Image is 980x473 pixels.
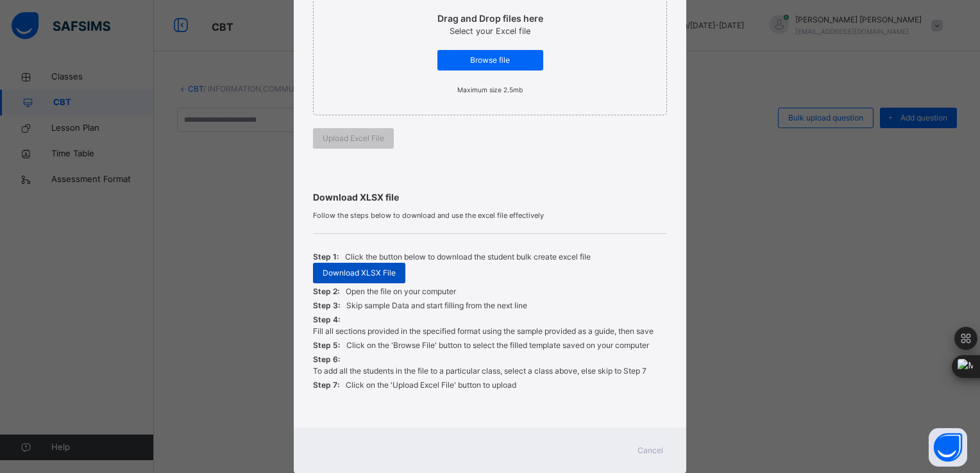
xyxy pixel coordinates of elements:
span: Follow the steps below to download and use the excel file effectively [313,210,666,221]
span: Download XLSX file [313,190,666,204]
span: Step 1: [313,251,339,263]
span: Step 3: [313,300,340,311]
span: Cancel [638,445,663,456]
p: Drag and Drop files here [437,12,543,25]
p: Click on the 'Browse File' button to select the filled template saved on your computer [346,340,649,351]
p: Fill all sections provided in the specified format using the sample provided as a guide, then save [313,326,654,337]
p: Click on the 'Upload Excel File' button to upload [346,379,516,391]
p: Skip sample Data and start filling from the next line [346,300,527,311]
span: Step 5: [313,340,340,351]
p: To add all the students in the file to a particular class, select a class above, else skip to Step 7 [313,365,646,377]
span: Step 6: [313,354,340,365]
span: Browse file [447,54,534,66]
span: Step 2: [313,286,339,297]
p: Open the file on your computer [346,286,456,297]
p: Click the button below to download the student bulk create excel file [345,251,591,263]
span: Step 7: [313,379,339,391]
button: Open asap [929,428,967,467]
small: Maximum size 2.5mb [457,86,523,94]
span: Upload Excel File [323,133,384,144]
span: Select your Excel file [450,26,530,36]
span: Step 4: [313,314,340,326]
span: Download XLSX File [323,267,396,279]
